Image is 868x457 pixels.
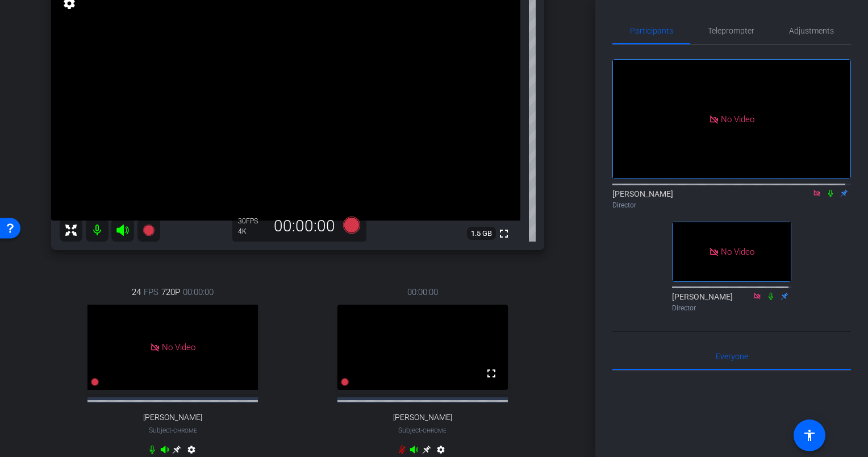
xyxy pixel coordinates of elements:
span: Chrome [173,427,197,434]
span: No Video [721,247,754,257]
div: Director [672,303,791,313]
span: Subject [398,425,446,435]
span: Everyone [716,352,748,360]
span: 00:00:00 [183,286,214,298]
span: - [421,426,423,434]
span: Participants [630,27,673,35]
div: 4K [238,227,266,236]
span: FPS [246,217,258,225]
span: Subject [149,425,197,435]
span: [PERSON_NAME] [393,413,452,422]
mat-icon: fullscreen [497,227,511,240]
span: No Video [721,114,754,124]
span: - [172,426,173,434]
span: 720P [161,286,180,298]
span: Chrome [423,427,446,434]
span: Teleprompter [708,27,754,35]
div: 00:00:00 [266,217,343,236]
mat-icon: fullscreen [485,367,498,380]
span: Adjustments [789,27,834,35]
div: 30 [238,217,266,226]
div: [PERSON_NAME] [672,291,791,313]
span: 1.5 GB [467,227,496,240]
span: No Video [162,342,195,352]
span: 00:00:00 [407,286,438,298]
span: [PERSON_NAME] [143,413,202,422]
mat-icon: accessibility [803,429,816,442]
div: Director [612,200,851,210]
span: 24 [132,286,141,298]
div: [PERSON_NAME] [612,188,851,210]
span: FPS [144,286,158,298]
